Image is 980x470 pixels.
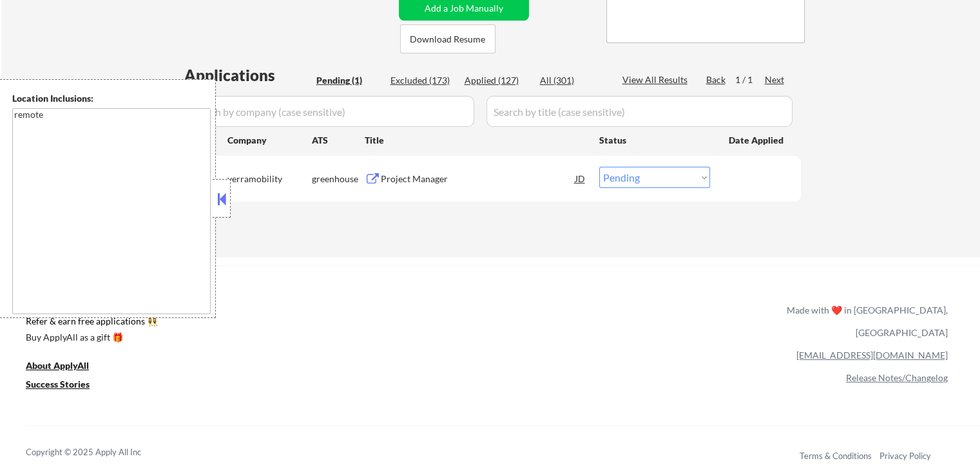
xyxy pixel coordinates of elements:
div: Made with ❤️ in [GEOGRAPHIC_DATA], [GEOGRAPHIC_DATA] [782,299,948,344]
div: Company [227,134,312,147]
div: 1 / 1 [735,73,765,86]
div: Copyright © 2025 Apply All Inc [26,446,174,459]
a: Privacy Policy [879,451,931,461]
div: Status [599,128,710,151]
a: Buy ApplyAll as a gift 🎁 [26,330,155,346]
div: Title [365,134,587,147]
div: Applications [184,68,312,83]
u: About ApplyAll [26,360,89,371]
a: About ApplyAll [26,359,107,375]
a: Refer & earn free applications 👯‍♀️ [26,317,517,330]
u: Success Stories [26,379,90,390]
input: Search by company (case sensitive) [184,96,474,127]
div: View All Results [622,73,691,86]
div: greenhouse [312,173,365,185]
div: Location Inclusions: [12,92,211,105]
div: verramobility [227,173,312,185]
div: Project Manager [381,173,575,185]
a: Release Notes/Changelog [846,372,948,383]
a: [EMAIL_ADDRESS][DOMAIN_NAME] [796,350,948,361]
div: Excluded (173) [390,74,455,87]
a: Terms & Conditions [800,451,872,461]
div: Date Applied [729,134,785,147]
button: Download Resume [400,24,495,53]
div: Buy ApplyAll as a gift 🎁 [26,333,155,342]
div: Applied (127) [465,74,529,87]
input: Search by title (case sensitive) [486,96,793,127]
div: Next [765,73,785,86]
div: ATS [312,134,365,147]
a: Success Stories [26,377,107,393]
div: All (301) [540,74,604,87]
div: Pending (1) [316,74,381,87]
div: Back [706,73,727,86]
div: JD [574,167,587,190]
